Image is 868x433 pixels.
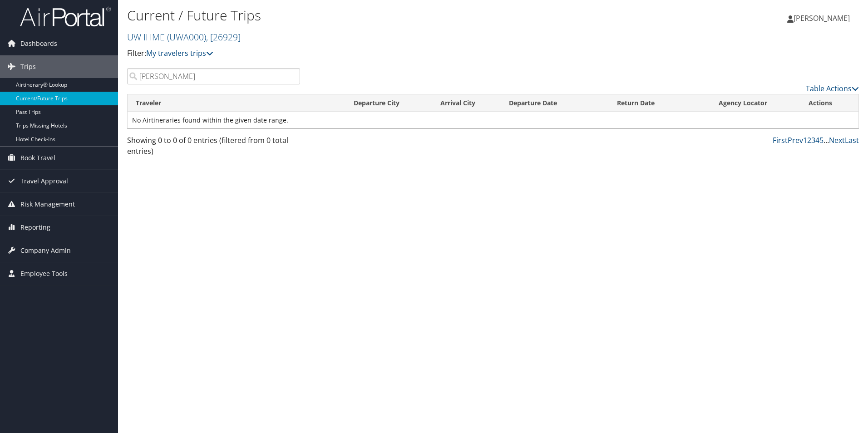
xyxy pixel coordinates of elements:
img: airportal-logo.png [20,6,111,27]
th: Traveler: activate to sort column ascending [128,94,345,112]
th: Actions [800,94,858,112]
th: Return Date: activate to sort column ascending [609,94,710,112]
a: 2 [807,135,811,145]
input: Search Traveler or Arrival City [127,68,300,84]
a: My travelers trips [146,48,213,58]
span: Reporting [20,216,50,239]
span: , [ 26929 ] [206,31,241,43]
a: Next [829,135,845,145]
p: Filter: [127,48,615,59]
span: Book Travel [20,147,55,169]
span: Trips [20,55,36,78]
th: Departure City: activate to sort column ascending [345,94,432,112]
div: Showing 0 to 0 of 0 entries (filtered from 0 total entries) [127,135,300,161]
a: First [773,135,788,145]
span: Company Admin [20,239,71,262]
a: 5 [819,135,824,145]
th: Departure Date: activate to sort column descending [501,94,609,112]
span: [PERSON_NAME] [794,13,850,23]
th: Arrival City: activate to sort column ascending [432,94,500,112]
a: Last [845,135,859,145]
a: 4 [815,135,819,145]
span: Travel Approval [20,170,68,192]
span: Risk Management [20,193,75,216]
a: Prev [788,135,803,145]
a: Table Actions [806,84,859,93]
span: … [824,135,829,145]
a: 1 [803,135,807,145]
td: No Airtineraries found within the given date range. [128,112,858,128]
span: ( UWA000 ) [167,31,206,43]
a: [PERSON_NAME] [787,5,859,32]
span: Dashboards [20,32,57,55]
a: 3 [811,135,815,145]
span: Employee Tools [20,262,68,285]
h1: Current / Future Trips [127,6,615,25]
th: Agency Locator: activate to sort column ascending [710,94,801,112]
a: UW IHME [127,31,241,43]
